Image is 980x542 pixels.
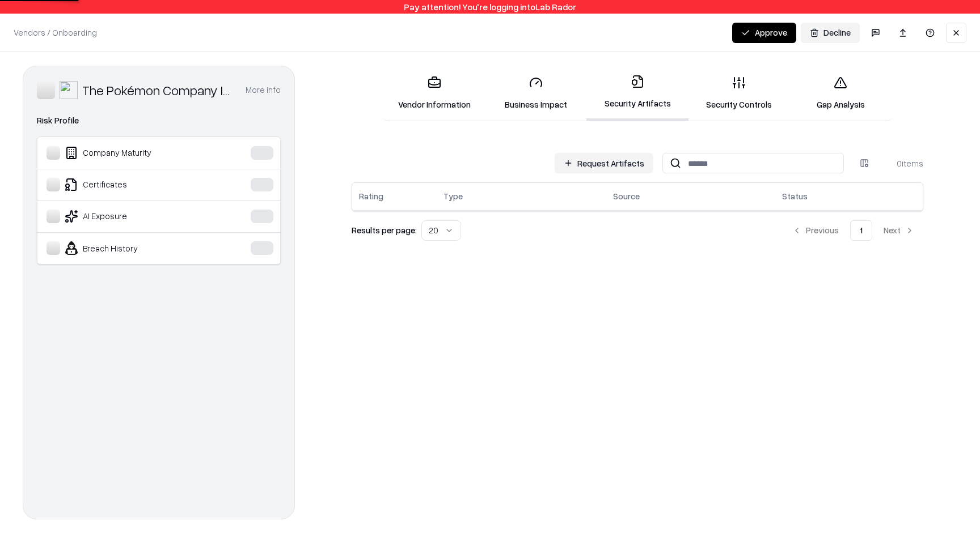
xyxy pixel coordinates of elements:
[60,81,78,99] img: The Pokémon Company International
[586,66,688,121] a: Security Artifacts
[47,210,216,223] div: AI Exposure
[555,153,653,173] button: Request Artifacts
[613,190,640,202] div: Source
[782,190,808,202] div: Status
[246,80,281,100] button: More info
[47,178,216,191] div: Certificates
[790,67,892,120] a: Gap Analysis
[47,146,216,160] div: Company Maturity
[82,81,232,99] div: The Pokémon Company International
[688,67,790,120] a: Security Controls
[383,67,485,120] a: Vendor Information
[37,114,281,127] div: Risk Profile
[352,224,417,236] p: Results per page:
[443,190,463,202] div: Type
[359,190,383,202] div: Rating
[850,220,872,241] button: 1
[783,220,923,241] nav: pagination
[801,23,860,43] button: Decline
[485,67,586,120] a: Business Impact
[47,241,216,255] div: Breach History
[878,157,923,169] div: 0 items
[732,23,796,43] button: Approve
[14,27,97,39] p: Vendors / Onboarding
